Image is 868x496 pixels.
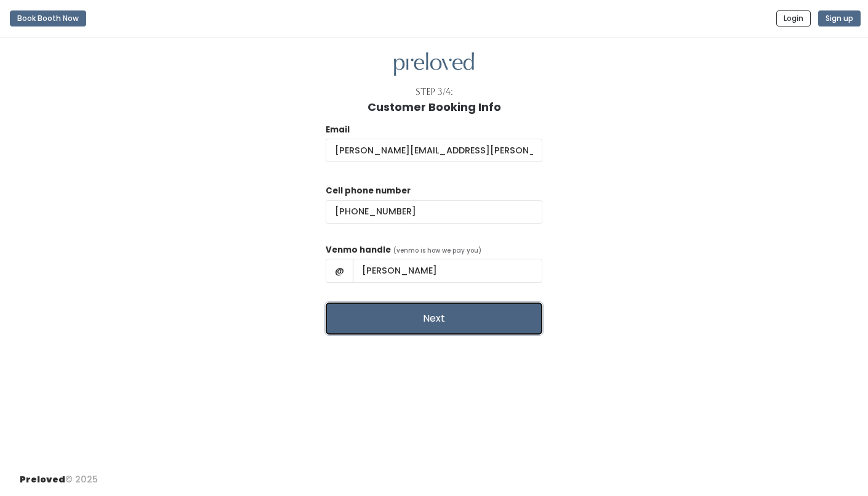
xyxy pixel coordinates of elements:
[326,185,411,197] label: Cell phone number
[776,10,811,26] button: Login
[416,86,453,99] div: Step 3/4:
[10,10,86,26] button: Book Booth Now
[20,473,65,486] span: Preloved
[326,124,350,136] label: Email
[393,246,481,255] span: (venmo is how we pay you)
[20,463,98,486] div: © 2025
[326,139,542,162] input: @ .
[368,101,501,113] h1: Customer Booking Info
[394,52,474,76] img: preloved logo
[326,244,391,256] label: Venmo handle
[818,10,861,26] button: Sign up
[326,200,542,224] input: (___) ___-____
[10,5,86,32] a: Book Booth Now
[326,303,542,335] button: Next
[326,259,353,282] span: @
